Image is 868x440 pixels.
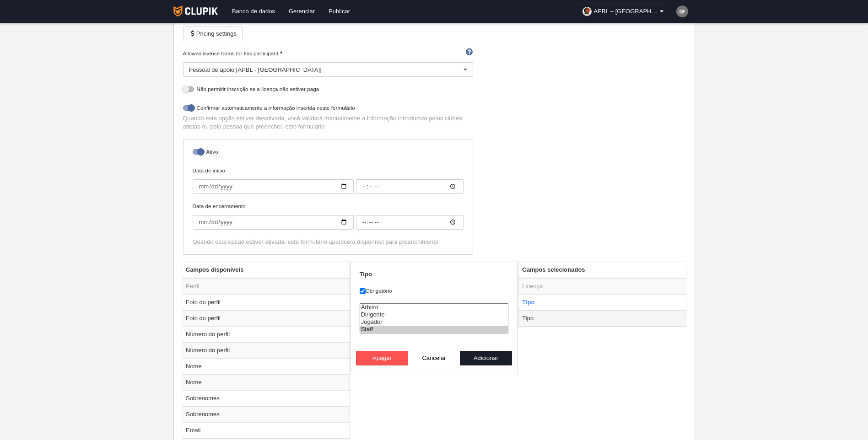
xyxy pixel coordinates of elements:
[193,202,464,230] label: Data de encerramento
[193,238,464,246] div: Quando esta opção estiver ativada, este formulário aparecerá disponível para preenchimento
[518,278,686,295] td: Licença
[182,358,350,374] td: Nome
[582,7,592,16] img: OarJK53L20jC.30x30.jpg
[183,104,473,114] label: Confirmar automaticamente a informação inserida neste formulário
[360,271,372,278] strong: Tipo
[356,179,464,194] input: Data de início
[183,49,473,58] label: Allowed license forms for this participant
[676,5,688,17] img: c2l6ZT0zMHgzMCZmcz05JnRleHQ9R0YmYmc9NzU3NTc1.png
[408,351,460,365] button: Cancelar
[193,215,354,230] input: Data de encerramento
[360,326,508,333] option: Staff
[594,7,658,16] span: APBL – [GEOGRAPHIC_DATA]
[182,422,350,438] td: Email
[189,66,322,73] span: Pessoal de apoio [APBL - [GEOGRAPHIC_DATA]]
[182,374,350,390] td: Nome
[356,215,464,230] input: Data de encerramento
[579,4,669,19] a: APBL – [GEOGRAPHIC_DATA]
[182,310,350,326] td: Foto do perfil
[182,262,350,278] th: Campos disponíveis
[173,5,218,16] img: Clupik
[280,51,282,54] i: Obrigatório
[182,342,350,358] td: Número do perfil
[193,179,354,194] input: Data de início
[356,351,408,365] button: Apagar
[182,278,350,295] td: Perfil
[360,304,508,311] option: Árbitro
[182,294,350,310] td: Foto do perfil
[518,294,686,310] td: Tipo
[183,114,473,131] p: Quando esta opção estiver desativada, você validará manualmente a informação introduzida pelos cl...
[518,310,686,326] td: Tipo
[183,85,473,96] label: Não permitir inscrição se a licença não estiver paga
[182,390,350,406] td: Sobrenomes
[182,406,350,422] td: Sobrenomes
[360,288,366,294] input: Obrigatório
[460,351,512,365] button: Adicionar
[518,262,686,278] th: Campos selecionados
[360,287,509,295] label: Obrigatório
[182,326,350,342] td: Número do perfil
[360,311,508,318] option: Dirigente
[360,318,508,326] option: Jogador
[193,166,464,194] label: Data de início
[193,148,464,158] label: Ativo
[183,27,243,41] button: Pricing settings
